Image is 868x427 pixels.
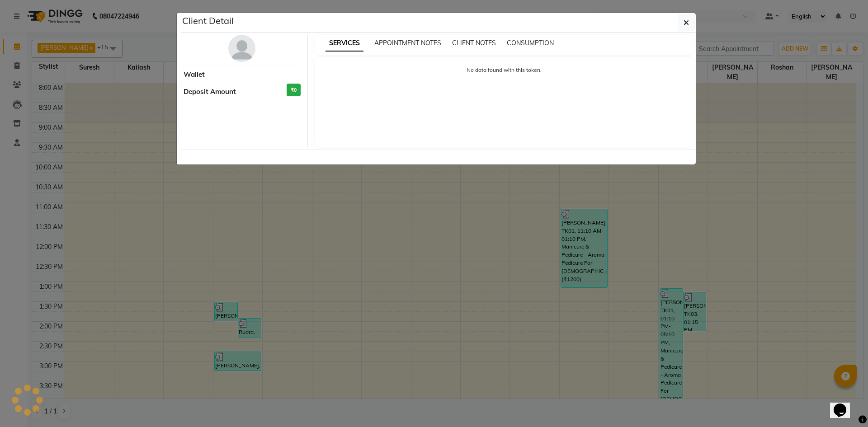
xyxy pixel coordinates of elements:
h3: ₹0 [287,84,301,97]
img: avatar [228,35,255,62]
span: SERVICES [325,35,363,52]
span: Wallet [184,70,205,80]
p: No data found with this token. [324,66,685,74]
span: APPOINTMENT NOTES [374,39,441,47]
iframe: chat widget [830,391,859,418]
span: CONSUMPTION [507,39,554,47]
span: Deposit Amount [184,87,236,97]
h5: Client Detail [182,14,234,28]
span: CLIENT NOTES [452,39,496,47]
